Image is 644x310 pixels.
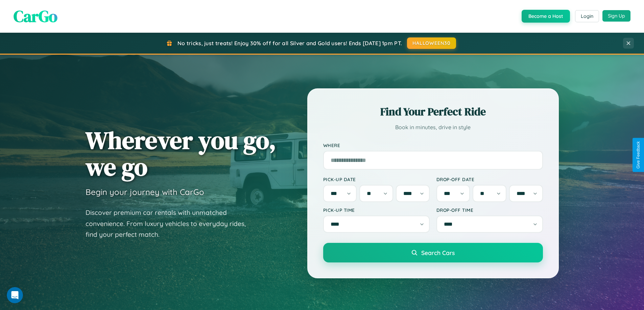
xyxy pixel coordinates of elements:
div: Give Feedback [636,141,641,169]
h2: Find Your Perfect Ride [323,104,543,119]
button: Sign Up [602,10,630,22]
iframe: Intercom live chat [7,287,23,303]
label: Drop-off Time [436,207,543,213]
button: Become a Host [522,10,570,23]
p: Discover premium car rentals with unmatched convenience. From luxury vehicles to everyday rides, ... [86,207,255,240]
label: Pick-up Time [323,207,430,213]
h3: Begin your journey with CarGo [86,187,204,197]
button: HALLOWEEN30 [407,37,456,49]
p: Book in minutes, drive in style [323,122,543,132]
h1: Wherever you go, we go [86,127,276,180]
button: Search Cars [323,243,543,262]
span: CarGo [14,5,57,27]
span: No tricks, just treats! Enjoy 30% off for all Silver and Gold users! Ends [DATE] 1pm PT. [177,40,402,47]
label: Pick-up Date [323,176,430,182]
button: Login [575,10,599,22]
label: Where [323,142,543,148]
label: Drop-off Date [436,176,543,182]
span: Search Cars [421,249,455,256]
